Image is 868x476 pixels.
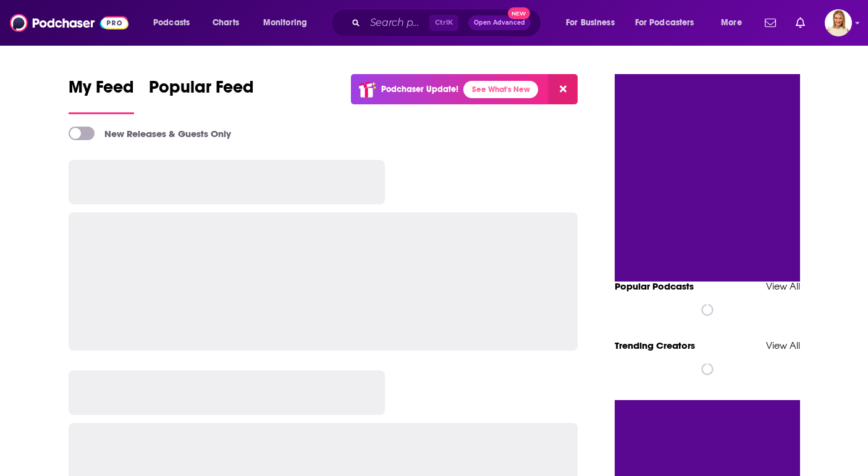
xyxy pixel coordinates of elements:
button: open menu [255,13,323,33]
button: open menu [712,13,757,33]
span: Ctrl K [429,15,458,31]
img: User Profile [825,9,852,36]
a: Charts [204,13,246,33]
button: open menu [627,13,712,33]
span: Open Advanced [474,20,525,26]
a: New Releases & Guests Only [69,127,231,140]
input: Search podcasts, credits, & more... [365,13,429,33]
span: Logged in as leannebush [825,9,852,36]
a: Trending Creators [615,340,695,351]
div: Search podcasts, credits, & more... [343,9,553,37]
a: View All [766,340,800,351]
a: Popular Feed [149,77,254,114]
button: open menu [557,13,630,33]
span: Popular Feed [149,77,254,105]
span: Podcasts [153,14,190,31]
a: See What's New [463,81,538,98]
button: Open AdvancedNew [468,15,531,30]
span: Charts [213,14,239,31]
span: For Business [566,14,615,31]
button: open menu [145,13,206,33]
img: Podchaser - Follow, Share and Rate Podcasts [10,11,129,35]
a: Show notifications dropdown [791,12,810,33]
span: New [508,7,530,19]
a: Popular Podcasts [615,280,694,292]
span: More [721,14,742,31]
a: View All [766,280,800,292]
span: My Feed [69,77,134,105]
a: My Feed [69,77,134,114]
a: Show notifications dropdown [760,12,781,33]
span: For Podcasters [635,14,694,31]
button: Show profile menu [825,9,852,36]
p: Podchaser Update! [381,84,458,94]
span: Monitoring [263,14,307,31]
